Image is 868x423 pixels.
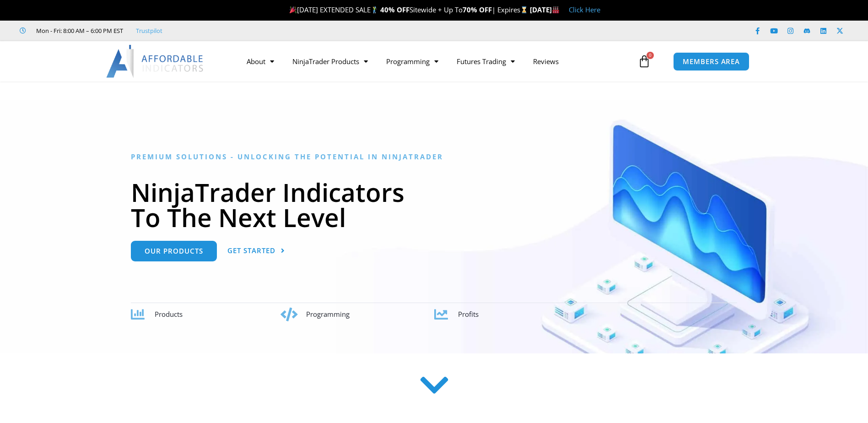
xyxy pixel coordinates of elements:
[131,241,217,261] a: Our Products
[683,58,740,65] span: MEMBERS AREA
[380,5,410,14] strong: 40% OFF
[34,25,123,36] span: Mon - Fri: 8:00 AM – 6:00 PM EST
[287,5,530,14] span: [DATE] EXTENDED SALE Sitewide + Up To | Expires
[624,48,664,75] a: 0
[524,51,568,72] a: Reviews
[530,5,560,14] strong: [DATE]
[569,5,600,14] a: Click Here
[371,6,378,13] img: 🏌️‍♂️
[447,51,524,72] a: Futures Trading
[237,51,283,72] a: About
[458,309,479,319] span: Profits
[521,6,528,13] img: ⌛
[463,5,492,14] strong: 70% OFF
[237,51,636,72] nav: Menu
[306,309,350,319] span: Programming
[227,241,285,261] a: Get Started
[131,179,737,230] h1: NinjaTrader Indicators To The Next Level
[131,152,737,161] h6: Premium Solutions - Unlocking the Potential in NinjaTrader
[647,52,654,59] span: 0
[106,45,205,78] img: LogoAI | Affordable Indicators – NinjaTrader
[552,6,559,13] img: 🏭
[283,51,377,72] a: NinjaTrader Products
[377,51,447,72] a: Programming
[145,248,203,255] span: Our Products
[155,309,183,319] span: Products
[290,6,297,13] img: 🎉
[136,25,162,36] a: Trustpilot
[227,247,275,254] span: Get Started
[673,52,749,71] a: MEMBERS AREA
